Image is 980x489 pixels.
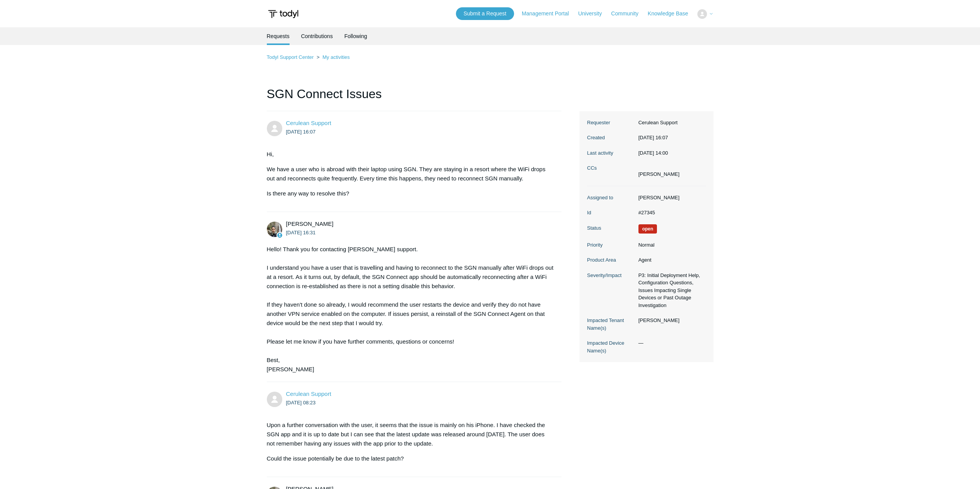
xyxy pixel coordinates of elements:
[456,7,514,20] a: Submit a Request
[587,134,635,142] dt: Created
[286,400,316,406] time: 2025-08-15T08:23:49Z
[635,256,706,264] dd: Agent
[286,391,332,397] a: Cerulean Support
[301,27,333,45] a: Contributions
[267,189,554,198] p: Is there any way to resolve this?
[638,224,657,234] span: We are working on a response for you
[587,164,635,172] dt: CCs
[635,272,706,309] dd: P3: Initial Deployment Help, Configuration Questions, Issues Impacting Single Devices or Past Out...
[587,149,635,157] dt: Last activity
[267,454,554,463] p: Could the issue potentially be due to the latest patch?
[286,230,316,235] time: 2025-08-12T16:31:26Z
[286,129,316,135] time: 2025-08-12T16:07:16Z
[611,10,646,18] a: Community
[344,27,367,45] a: Following
[267,245,554,374] div: Hello! Thank you for contacting [PERSON_NAME] support. I understand you have a user that is trave...
[322,54,350,60] a: My activities
[267,7,300,21] img: Todyl Support Center Help Center home page
[267,421,554,448] p: Upon a further conversation with the user, it seems that the issue is mainly on his iPhone. I hav...
[638,170,680,178] li: Kane
[635,241,706,249] dd: Normal
[638,150,668,156] time: 2025-08-18T14:00:43+00:00
[587,224,635,232] dt: Status
[267,54,315,60] li: Todyl Support Center
[587,256,635,264] dt: Product Area
[267,54,314,60] a: Todyl Support Center
[587,209,635,217] dt: Id
[267,165,554,183] p: We have a user who is abroad with their laptop using SGN. They are staying in a resort where the ...
[635,317,706,324] dd: [PERSON_NAME]
[587,194,635,202] dt: Assigned to
[578,10,609,18] a: University
[587,119,635,127] dt: Requester
[648,10,696,18] a: Knowledge Base
[635,339,706,347] dd: —
[587,241,635,249] dt: Priority
[522,10,576,18] a: Management Portal
[635,194,706,202] dd: [PERSON_NAME]
[638,135,668,140] time: 2025-08-12T16:07:16+00:00
[286,120,332,126] a: Cerulean Support
[587,317,635,332] dt: Impacted Tenant Name(s)
[315,54,350,60] li: My activities
[587,272,635,279] dt: Severity/Impact
[635,209,706,217] dd: #27345
[635,119,706,127] dd: Cerulean Support
[267,150,554,159] p: Hi,
[267,85,562,111] h1: SGN Connect Issues
[267,27,290,45] li: Requests
[587,339,635,354] dt: Impacted Device Name(s)
[286,220,333,227] span: Michael Tjader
